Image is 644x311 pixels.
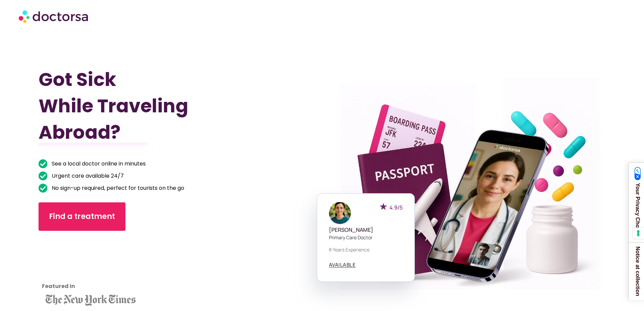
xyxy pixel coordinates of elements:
[39,66,279,146] h1: Got Sick While Traveling Abroad?
[329,246,403,253] p: 8 years experience
[49,211,115,222] span: Find a treatment
[39,202,125,231] a: Find a treatment
[42,282,75,290] strong: Featured in
[329,227,403,233] h5: [PERSON_NAME]
[42,241,103,292] iframe: Customer reviews powered by Trustpilot
[633,227,644,239] button: Your consent preferences for tracking technologies
[329,262,356,267] span: AVAILABLE
[50,171,124,181] span: Urgent care available 24/7
[329,234,403,241] p: Primary care doctor
[329,262,356,268] a: AVAILABLE
[50,159,146,169] span: See a local doctor online in minutes
[389,204,403,211] span: 4.9/5
[50,183,184,193] span: No sign-up required, perfect for tourists on the go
